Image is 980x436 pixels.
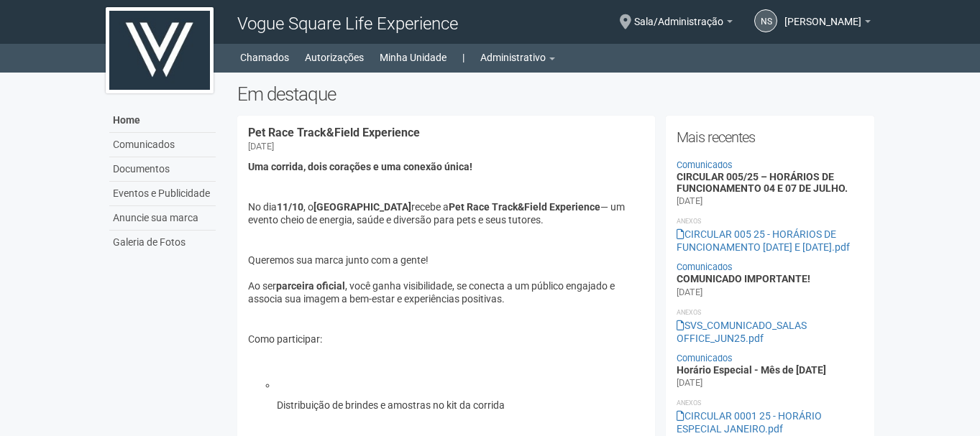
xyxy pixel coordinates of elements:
a: Administrativo [480,47,555,68]
a: CIRCULAR 005 25 - HORÁRIOS DE FUNCIONAMENTO [DATE] E [DATE].pdf [677,228,850,253]
a: Chamados [240,47,289,68]
a: Autorizações [305,47,364,68]
div: [DATE] [248,140,274,153]
span: Sala/Administração [634,2,723,27]
img: logo.jpg [106,7,214,93]
p: Queremos sua marca junto com a gente! Ao ser , você ganha visibilidade, se conecta a um público e... [248,254,644,305]
a: Home [109,108,216,133]
strong: [GEOGRAPHIC_DATA] [313,201,411,213]
a: COMUNICADO IMPORTANTE! [677,273,810,284]
a: Comunicados [677,261,733,272]
a: Galeria de Fotos [109,231,216,254]
a: Pet Race Track&Field Experience [248,126,420,139]
span: Nicolle Silva [784,2,861,27]
span: Vogue Square Life Experience [237,14,458,34]
a: NS [754,9,777,32]
p: No dia , o recebe a — um evento cheio de energia, saúde e diversão para pets e seus tutores. [248,200,644,226]
li: Anexos [677,396,864,409]
a: CIRCULAR 005/25 – HORÁRIOS DE FUNCIONAMENTO 04 E 07 DE JULHO. [677,171,848,193]
a: Comunicados [109,133,216,157]
strong: Pet Race Track&Field Experience [449,201,600,213]
strong: parceira oficial [276,280,345,292]
strong: Uma corrida, dois corações e uma conexão única! [248,161,472,172]
a: SVS_COMUNICADO_SALAS OFFICE_JUN25.pdf [677,320,807,344]
a: Minha Unidade [380,47,447,68]
p: Como participar: [248,333,644,345]
a: | [462,47,464,68]
a: [PERSON_NAME] [784,18,871,29]
a: Documentos [109,157,216,182]
div: [DATE] [677,286,702,299]
div: [DATE] [677,195,702,208]
a: Anuncie sua marca [109,206,216,231]
a: Horário Especial - Mês de [DATE] [677,364,826,376]
a: Sala/Administração [634,18,733,29]
h2: Mais recentes [677,126,864,148]
strong: 11/10 [277,201,303,213]
p: Distribuição de brindes e amostras no kit da corrida [277,399,644,412]
a: Comunicados [677,159,733,170]
div: [DATE] [677,376,702,389]
li: Anexos [677,215,864,228]
a: Comunicados [677,353,733,363]
a: Eventos e Publicidade [109,182,216,206]
h2: Em destaque [237,83,875,105]
a: CIRCULAR 0001 25 - HORÁRIO ESPECIAL JANEIRO.pdf [677,410,822,435]
li: Anexos [677,306,864,319]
